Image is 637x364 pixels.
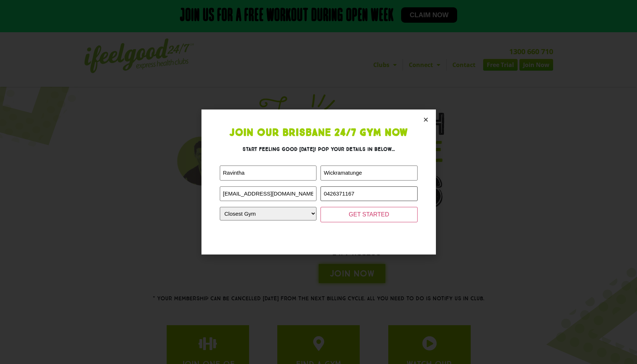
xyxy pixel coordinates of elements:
[321,186,418,201] input: PHONE
[321,166,418,181] input: LAST NAME
[220,128,418,138] h1: Join Our Brisbane 24/7 Gym Now
[321,207,418,222] input: GET STARTED
[220,145,418,153] h3: Start feeling good [DATE]! Pop your details in below...
[423,117,429,122] a: Close
[220,166,317,181] input: FIRST NAME
[220,186,317,201] input: Email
